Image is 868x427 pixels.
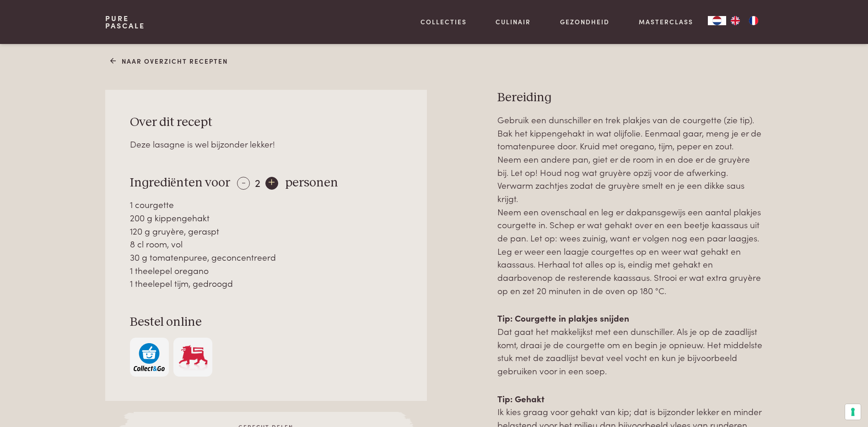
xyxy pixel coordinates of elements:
[726,16,744,25] a: EN
[708,16,763,25] aside: Language selected: Nederlands
[130,251,403,264] div: 30 g tomatenpuree, geconcentreerd
[237,177,250,190] div: -
[255,175,260,190] span: 2
[708,16,726,25] a: NL
[110,56,228,66] a: Naar overzicht recepten
[130,314,403,330] h3: Bestel online
[105,15,145,29] a: PurePascale
[497,392,545,405] strong: Tip: Gehakt
[639,17,693,27] a: Masterclass
[845,404,861,420] button: Uw voorkeuren voor toestemming voor trackingtechnologieën
[130,137,403,151] div: Deze lasagne is wel bijzonder lekker!
[497,90,763,106] h3: Bereiding
[560,17,609,27] a: Gezondheid
[130,224,403,238] div: 120 g gruyère, geraspt
[134,343,165,371] img: c308188babc36a3a401bcb5cb7e020f4d5ab42f7cacd8327e500463a43eeb86c.svg
[130,277,403,290] div: 1 theelepel tijm, gedroogd
[130,264,403,277] div: 1 theelepel oregano
[285,176,338,189] span: personen
[130,198,403,211] div: 1 courgette
[744,16,763,25] a: FR
[178,343,209,371] img: Delhaize
[265,177,278,190] div: +
[130,211,403,224] div: 200 g kippengehakt
[130,237,403,251] div: 8 cl room, vol
[421,17,467,27] a: Collecties
[130,176,230,189] span: Ingrediënten voor
[726,16,763,25] ul: Language list
[497,312,629,324] strong: Tip: Courgette in plakjes snijden
[496,17,531,27] a: Culinair
[130,115,403,131] h3: Over dit recept
[497,113,763,297] p: Gebruik een dunschiller en trek plakjes van de courgette (zie tip). Bak het kippengehakt in wat o...
[497,312,763,377] p: Dat gaat het makkelijkst met een dunschiller. Als je op de zaadlijst komt, draai je de courgette ...
[708,16,726,25] div: Language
